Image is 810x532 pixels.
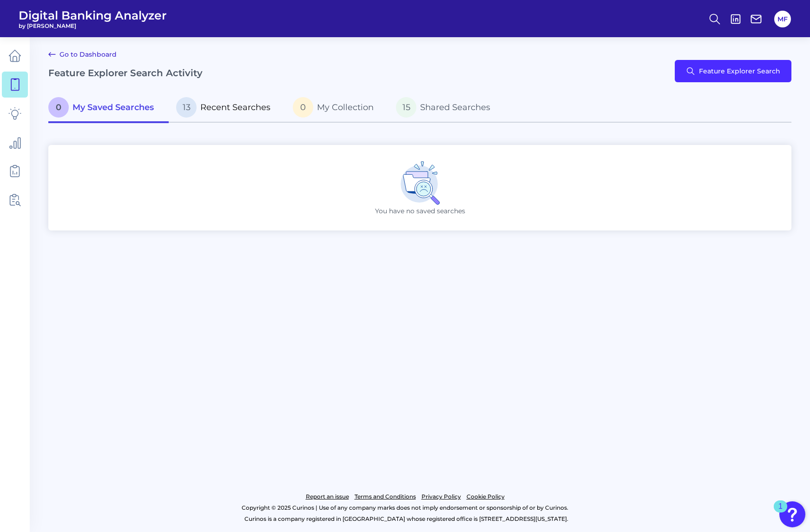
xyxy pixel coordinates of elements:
a: 15Shared Searches [389,93,505,123]
button: MF [774,11,791,27]
p: Curinos is a company registered in [GEOGRAPHIC_DATA] whose registered office is [STREET_ADDRESS][... [48,513,764,525]
h2: Feature Explorer Search Activity [48,67,203,79]
span: My Collection [317,102,374,112]
div: You have no saved searches [48,145,791,230]
button: Feature Explorer Search [675,60,791,82]
span: 0 [48,97,69,118]
span: Shared Searches [420,102,490,112]
a: 13Recent Searches [169,93,285,123]
div: 1 [778,506,783,519]
a: 0My Collection [285,93,389,123]
span: 0 [293,97,313,118]
span: My Saved Searches [72,102,154,112]
span: by [PERSON_NAME] [19,22,167,29]
a: Go to Dashboard [48,49,117,60]
span: Recent Searches [200,102,270,112]
span: 13 [176,97,197,118]
a: Privacy Policy [421,491,461,502]
a: Report an issue [306,491,349,502]
span: Digital Banking Analyzer [19,8,167,22]
p: Copyright © 2025 Curinos | Use of any company marks does not imply endorsement or sponsorship of ... [46,502,764,513]
a: Terms and Conditions [355,491,416,502]
span: 15 [396,97,416,118]
button: Open Resource Center, 1 new notification [779,501,805,527]
a: 0My Saved Searches [48,93,169,123]
span: Feature Explorer Search [699,67,780,75]
a: Cookie Policy [467,491,505,502]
